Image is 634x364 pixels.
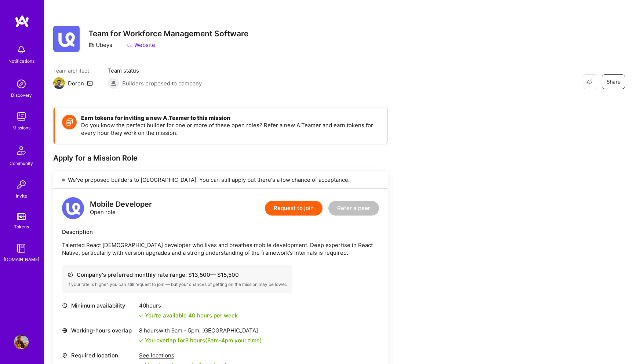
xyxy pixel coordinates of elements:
[265,201,323,216] button: Request to join
[108,77,119,89] img: Builders proposed to company
[62,352,135,359] div: Required location
[587,79,593,85] i: icon EyeClosed
[62,228,379,236] div: Description
[139,327,262,334] div: 8 hours with [GEOGRAPHIC_DATA]
[62,303,68,308] i: icon Clock
[606,78,620,85] span: Share
[14,43,29,57] img: bell
[15,15,29,28] img: logo
[81,115,380,121] h4: Earn tokens for inviting a new A.Teamer to this mission
[11,91,32,99] div: Discovery
[53,77,65,89] img: Team Architect
[602,74,625,89] button: Share
[16,192,27,200] div: Invite
[53,67,93,74] span: Team architect
[14,335,29,349] img: User Avatar
[68,271,287,279] div: Company's preferred monthly rate range: $ 13,500 — $ 15,500
[207,337,233,344] span: 8am - 4pm
[12,142,30,159] img: Community
[62,328,68,333] i: icon World
[68,282,287,287] div: If your rate is higher, you can still request to join — but your chances of getting on the missio...
[8,57,34,65] div: Notifications
[139,312,238,319] div: You're available 40 hours per week
[90,201,152,216] div: Open role
[62,327,135,334] div: Working-hours overlap
[122,80,202,87] span: Builders proposed to company
[14,109,29,124] img: teamwork
[139,302,238,309] div: 40 hours
[127,41,155,49] a: Website
[12,124,30,132] div: Missions
[328,201,379,216] button: Refer a peer
[14,223,29,231] div: Tokens
[88,29,248,38] h3: Team for Workforce Management Software
[145,337,262,344] div: You overlap for 8 hours ( your time)
[12,335,30,349] a: User Avatar
[14,77,29,91] img: discovery
[170,327,202,334] span: 9am - 5pm ,
[88,42,94,48] i: icon CompanyGray
[53,26,80,52] img: Company Logo
[17,213,26,220] img: tokens
[139,352,230,359] div: See locations
[90,201,152,208] div: Mobile Developer
[62,241,379,257] p: Talented React [DEMOGRAPHIC_DATA] developer who lives and breathes mobile development. Deep exper...
[108,67,202,74] span: Team status
[10,159,33,167] div: Community
[53,153,388,163] div: Apply for a Mission Role
[62,115,77,129] img: Token icon
[68,80,84,87] div: Doron
[14,241,29,255] img: guide book
[14,177,29,192] img: Invite
[139,313,143,318] i: icon Check
[88,41,112,49] div: Ubeya
[62,302,135,309] div: Minimum availability
[4,255,39,263] div: [DOMAIN_NAME]
[62,197,84,219] img: logo
[87,80,93,86] i: icon Mail
[53,172,388,188] div: We've proposed builders to [GEOGRAPHIC_DATA]. You can still apply but there's a low chance of acc...
[139,338,143,343] i: icon Check
[81,121,380,137] p: Do you know the perfect builder for one or more of these open roles? Refer a new A.Teamer and ear...
[62,353,68,358] i: icon Location
[68,272,73,277] i: icon Cash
